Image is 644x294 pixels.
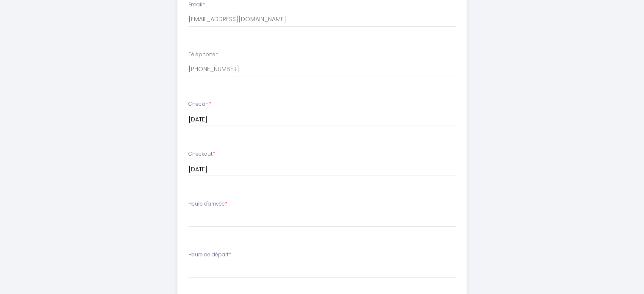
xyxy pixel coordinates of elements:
[188,100,211,108] label: Checkin
[188,1,205,9] label: Email
[188,51,218,59] label: Téléphone
[188,251,231,259] label: Heure de départ
[188,200,227,208] label: Heure d'arrivée
[188,150,215,158] label: Checkout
